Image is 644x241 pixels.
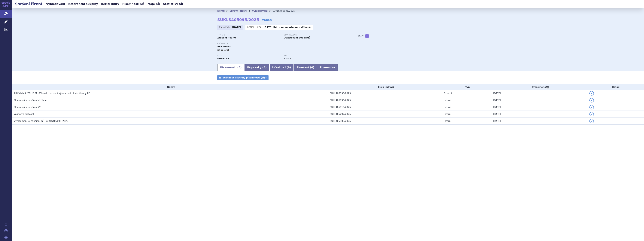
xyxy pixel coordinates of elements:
[491,90,588,97] td: [DATE]
[223,76,267,79] span: Stáhnout všechny písemnosti (zip)
[589,91,594,96] button: detail
[589,112,594,116] button: detail
[284,34,346,36] p: Stav řízení:
[269,64,294,71] a: Účastníci (9)
[67,2,99,7] a: Referenční skupiny
[328,97,442,104] td: SUKL405196/2025
[491,118,588,125] td: [DATE]
[272,8,300,14] li: SUKLS405095/2025
[444,120,451,122] span: Interní
[442,84,491,90] th: Typ
[217,55,280,57] p: ATC:
[284,36,310,39] strong: Opatřování podkladů
[252,10,268,12] a: Vyhledávání
[217,49,229,51] span: (3 balení)
[328,118,442,125] td: SUKL405305/2025
[229,10,247,12] a: Správní řízení
[491,97,588,104] td: [DATE]
[288,66,290,69] span: 9
[263,26,272,29] strong: [DATE]
[121,2,145,7] a: Písemnosti SŘ
[444,113,451,115] span: Interní
[317,64,338,71] a: Poznámka
[162,2,184,7] a: Statistiky SŘ
[247,26,263,29] span: Běžící lhůta:
[217,64,244,71] a: Písemnosti (5)
[284,57,291,60] strong: lacosamid
[358,34,364,38] h3: Tagy
[328,111,442,118] td: SUKL405292/2025
[546,86,549,89] abbr: (?)
[217,10,225,12] a: Domů
[328,104,442,111] td: SUKL405110/2025
[365,34,369,38] a: +
[219,26,231,29] span: Zahájeno:
[45,2,66,7] a: Vyhledávání
[12,84,328,90] th: Název
[146,2,161,7] a: Moje SŘ
[217,34,280,36] p: Typ SŘ:
[589,98,594,102] button: detail
[14,92,90,95] span: ARKVIMMA, TBL FLM - Žádost o zrušení výše a podmínek úhrady LP
[217,43,350,45] p: Přípravky:
[217,57,229,60] strong: LAKOSAMID
[263,26,311,29] p: -
[232,26,241,29] strong: [DATE]
[14,106,41,108] span: Plné moci a pověření ZP
[14,99,47,102] span: Plné moci a pověření držitele
[273,26,311,29] a: lhůta na navrhování důkazů
[444,92,452,95] span: Externí
[264,66,266,69] span: 3
[444,106,451,108] span: Interní
[217,36,236,39] strong: Zrušení - VaPÚ
[217,45,231,48] span: ARKVIMMA
[491,111,588,118] td: [DATE]
[328,84,442,90] th: Číslo jednací
[238,66,240,69] span: 5
[491,84,588,90] th: Zveřejněno
[14,113,34,115] span: Validační protokol
[244,64,269,71] a: Přípravky (3)
[588,84,644,90] th: Detail
[444,99,451,102] span: Interní
[311,66,313,69] span: 0
[217,75,269,80] a: Stáhnout všechny písemnosti (zip)
[217,17,259,22] strong: SUKLS405095/2025
[262,18,272,22] a: VERSO
[284,55,346,57] p: RS:
[491,104,588,111] td: [DATE]
[100,2,120,7] a: Běžící lhůty
[328,90,442,97] td: SUKL405095/2025
[589,105,594,109] button: detail
[14,120,68,122] span: Vyrozumění_o_zahájení_SŘ_SUKLS405095_2025
[12,1,45,7] h2: Správní řízení
[294,64,317,71] a: Sloučení (0)
[589,119,594,123] button: detail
